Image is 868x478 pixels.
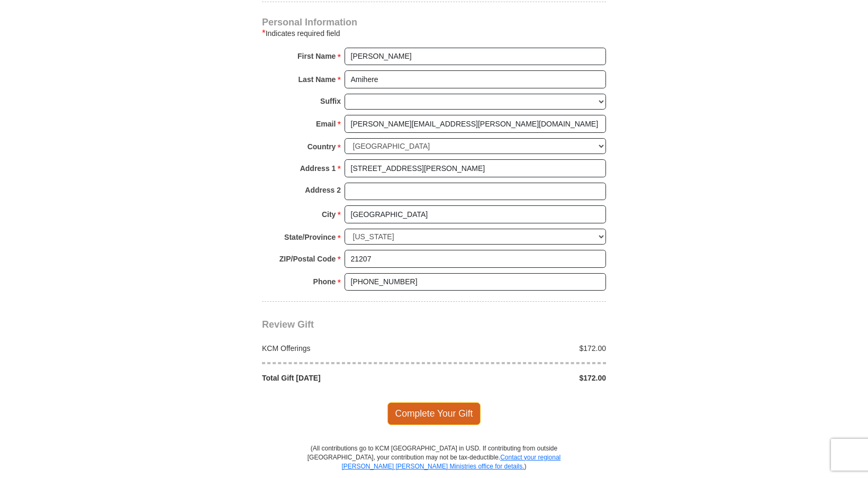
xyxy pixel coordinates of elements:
[262,319,314,330] span: Review Gift
[320,94,341,109] strong: Suffix
[262,27,606,40] div: Indicates required field
[434,343,612,354] div: $172.00
[341,454,560,470] a: Contact your regional [PERSON_NAME] [PERSON_NAME] Ministries office for details.
[305,183,341,197] strong: Address 2
[434,373,612,383] div: $172.00
[299,72,336,87] strong: Last Name
[297,49,336,64] strong: First Name
[300,161,336,176] strong: Address 1
[262,18,606,26] h4: Personal Information
[284,230,336,245] strong: State/Province
[257,373,435,383] div: Total Gift [DATE]
[387,402,481,425] span: Complete Your Gift
[279,251,336,266] strong: ZIP/Postal Code
[316,116,336,131] strong: Email
[308,139,336,154] strong: Country
[313,274,336,289] strong: Phone
[257,343,435,354] div: KCM Offerings
[322,207,336,222] strong: City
